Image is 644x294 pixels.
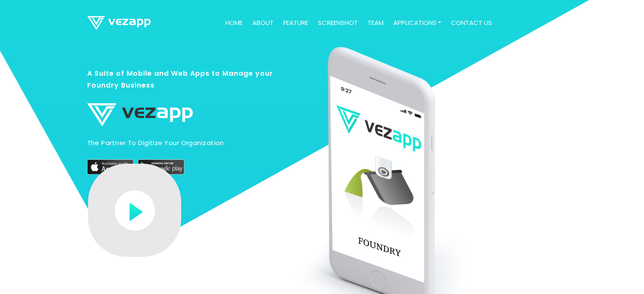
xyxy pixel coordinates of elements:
[249,15,277,31] a: about
[448,15,495,31] a: contact us
[280,15,312,31] a: feature
[87,137,284,148] p: The partner to digitize your organization
[364,15,387,31] a: team
[87,16,151,30] img: logo
[87,67,284,99] h3: A Suite of Mobile and Web Apps to Manage your Foundry Business
[222,15,246,31] a: Home
[87,159,134,175] img: appstore
[87,103,193,126] img: logo
[115,190,155,231] img: play-button
[315,15,361,31] a: screenshot
[390,15,445,31] a: Applications
[138,159,185,175] img: play-store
